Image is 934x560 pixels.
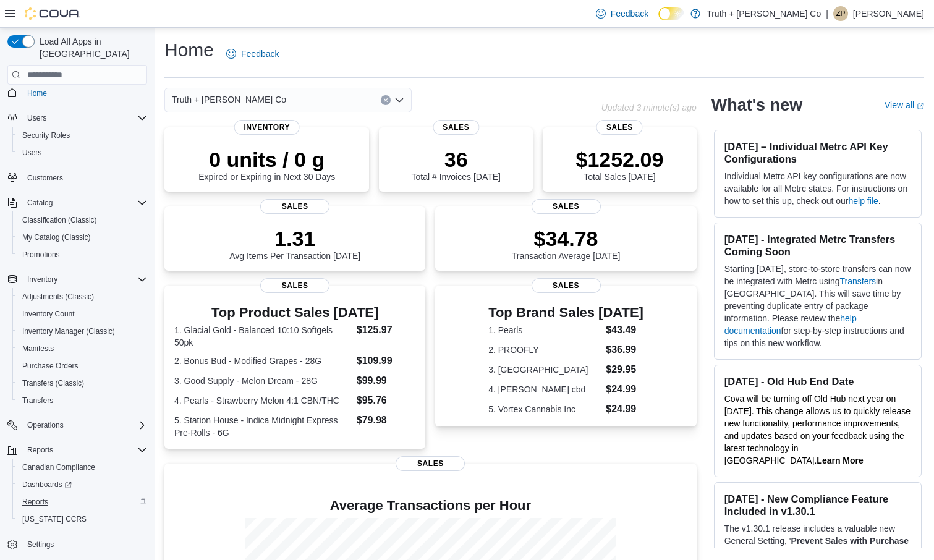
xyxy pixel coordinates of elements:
[260,278,329,293] span: Sales
[22,170,147,185] span: Customers
[917,103,924,110] svg: External link
[396,456,465,471] span: Sales
[17,145,46,160] a: Users
[17,376,89,391] a: Transfers (Classic)
[575,147,663,182] div: Total Sales [DATE]
[817,456,863,465] a: Learn More
[27,445,53,455] span: Reports
[17,247,147,262] span: Promotions
[198,147,335,172] p: 0 units / 0 g
[433,120,479,135] span: Sales
[12,305,152,323] button: Inventory Count
[22,497,48,507] span: Reports
[17,128,75,143] a: Security Roles
[229,226,360,261] div: Avg Items Per Transaction [DATE]
[198,147,335,182] div: Expired or Expiring in Next 30 Days
[532,278,601,293] span: Sales
[2,417,152,434] button: Operations
[724,263,911,349] p: Starting [DATE], store-to-store transfers can now be integrated with Metrc using in [GEOGRAPHIC_D...
[601,103,697,112] p: Updated 3 minute(s) ago
[17,324,120,339] a: Inventory Manager (Classic)
[17,477,77,492] a: Dashboards
[22,292,94,302] span: Adjustments (Classic)
[412,147,501,172] p: 36
[17,494,53,509] a: Reports
[22,111,147,125] span: Users
[17,145,147,160] span: Users
[17,341,147,356] span: Manifests
[241,48,279,60] span: Feedback
[229,226,360,251] p: 1.31
[2,441,152,459] button: Reports
[22,396,53,405] span: Transfers
[17,247,65,262] a: Promotions
[17,307,147,321] span: Inventory Count
[22,148,41,158] span: Users
[27,198,53,208] span: Catalog
[12,144,152,161] button: Users
[22,250,60,260] span: Promotions
[27,88,47,98] span: Home
[12,229,152,246] button: My Catalog (Classic)
[836,6,845,21] span: ZP
[724,375,911,388] h3: [DATE] - Old Hub End Date
[22,537,59,552] a: Settings
[22,344,54,354] span: Manifests
[591,1,653,26] a: Feedback
[12,375,152,392] button: Transfers (Classic)
[2,169,152,187] button: Customers
[22,232,91,242] span: My Catalog (Classic)
[724,536,909,558] strong: Prevent Sales with Purchase Limit Warning
[17,213,147,227] span: Classification (Classic)
[12,211,152,229] button: Classification (Classic)
[512,226,621,261] div: Transaction Average [DATE]
[27,420,64,430] span: Operations
[174,498,687,513] h4: Average Transactions per Hour
[17,460,100,475] a: Canadian Compliance
[12,392,152,409] button: Transfers
[839,276,876,286] a: Transfers
[724,394,911,465] span: Cova will be turning off Old Hub next year on [DATE]. This change allows us to quickly release ne...
[853,6,924,21] p: [PERSON_NAME]
[17,324,147,339] span: Inventory Manager (Classic)
[22,418,69,433] button: Operations
[658,7,684,20] input: Dark Mode
[724,170,911,207] p: Individual Metrc API key configurations are now available for all Metrc states. For instructions ...
[12,127,152,144] button: Security Roles
[2,109,152,127] button: Users
[22,309,75,319] span: Inventory Count
[22,86,52,101] a: Home
[488,324,601,336] dt: 1. Pearls
[22,443,58,457] button: Reports
[17,358,147,373] span: Purchase Orders
[12,511,152,528] button: [US_STATE] CCRS
[488,344,601,356] dt: 2. PROOFLY
[22,272,62,287] button: Inventory
[22,418,147,433] span: Operations
[35,35,147,60] span: Load All Apps in [GEOGRAPHIC_DATA]
[174,375,352,387] dt: 3. Good Supply - Melon Dream - 28G
[22,171,68,185] a: Customers
[17,213,102,227] a: Classification (Classic)
[174,324,352,349] dt: 1. Glacial Gold - Balanced 10:10 Softgels 50pk
[17,358,83,373] a: Purchase Orders
[25,7,80,20] img: Cova
[12,493,152,511] button: Reports
[658,20,659,21] span: Dark Mode
[711,95,802,115] h2: What's new
[27,113,46,123] span: Users
[17,230,147,245] span: My Catalog (Classic)
[17,512,91,527] a: [US_STATE] CCRS
[488,403,601,415] dt: 5. Vortex Cannabis Inc
[357,323,416,337] dd: $125.97
[2,83,152,101] button: Home
[412,147,501,182] div: Total # Invoices [DATE]
[606,382,643,397] dd: $24.99
[22,361,79,371] span: Purchase Orders
[357,393,416,408] dd: $95.76
[174,414,352,439] dt: 5. Station House - Indica Midnight Express Pre-Rolls - 6G
[833,6,848,21] div: Zach Pendergast
[17,230,96,245] a: My Catalog (Classic)
[606,342,643,357] dd: $36.99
